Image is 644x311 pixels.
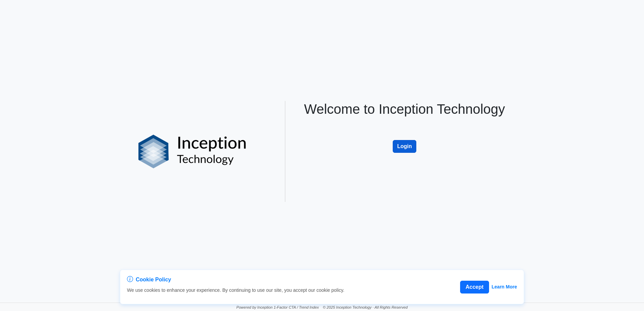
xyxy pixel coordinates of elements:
[297,101,512,117] h1: Welcome to Inception Technology
[127,287,344,294] p: We use cookies to enhance your experience. By continuing to use our site, you accept our cookie p...
[136,276,171,284] span: Cookie Policy
[138,135,247,168] img: logo%20black.png
[460,281,489,293] button: Accept
[492,283,517,290] a: Learn More
[393,140,416,153] button: Login
[393,133,416,139] a: Login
